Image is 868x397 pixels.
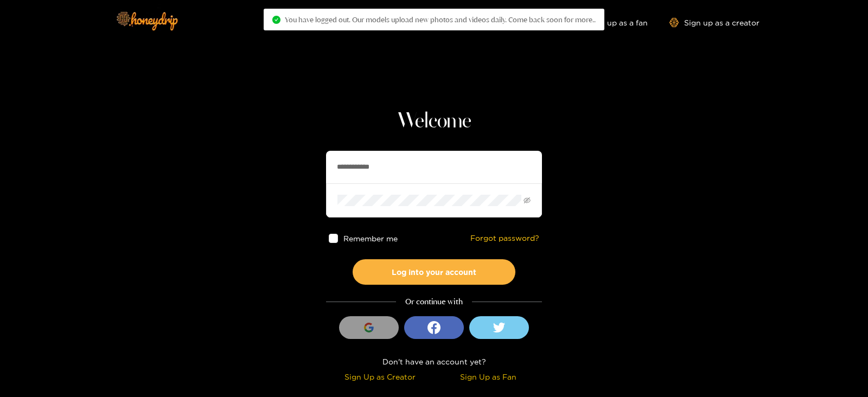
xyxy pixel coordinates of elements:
a: Sign up as a fan [573,18,648,27]
span: check-circle [272,16,280,24]
div: Sign Up as Creator [329,370,431,383]
a: Forgot password? [470,234,539,243]
div: Or continue with [326,296,542,308]
button: Log into your account [353,259,515,285]
span: You have logged out. Our models upload new photos and videos daily. Come back soon for more.. [285,15,596,24]
h1: Welcome [326,108,542,135]
div: Sign Up as Fan [437,370,539,383]
span: Remember me [343,234,398,242]
a: Sign up as a creator [669,18,759,27]
div: Don't have an account yet? [326,355,542,368]
span: eye-invisible [524,197,531,204]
